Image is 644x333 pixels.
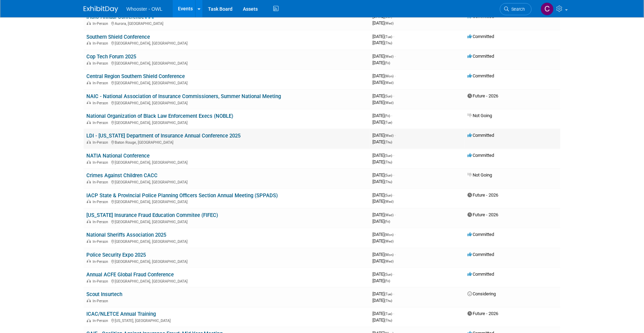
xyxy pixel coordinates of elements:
span: (Wed) [385,21,394,25]
span: (Thu) [385,299,392,303]
span: Future - 2026 [468,192,499,198]
span: Whooster - OWL [126,6,162,12]
span: (Sun) [385,193,392,197]
div: [GEOGRAPHIC_DATA], [GEOGRAPHIC_DATA] [86,238,367,244]
span: - [391,113,392,118]
span: Search [509,7,525,12]
a: [US_STATE] Insurance Fraud Education Commitee (FIFEC) [86,212,218,218]
div: [GEOGRAPHIC_DATA], [GEOGRAPHIC_DATA] [86,219,367,224]
span: [DATE] [372,73,396,78]
a: Southern Shield Conference [86,34,150,40]
div: [GEOGRAPHIC_DATA], [GEOGRAPHIC_DATA] [86,179,367,184]
span: - [395,54,396,59]
div: [GEOGRAPHIC_DATA], [GEOGRAPHIC_DATA] [86,120,367,125]
span: Future - 2026 [468,311,499,316]
span: [DATE] [372,80,394,85]
a: LDI - [US_STATE] Department of Insurance Annual Conference 2025 [86,133,240,139]
span: In-Person [93,61,110,66]
span: In-Person [93,41,110,46]
span: [DATE] [372,318,392,323]
span: [DATE] [372,179,392,184]
a: National Sheriffs Association 2025 [86,232,166,238]
div: [GEOGRAPHIC_DATA], [GEOGRAPHIC_DATA] [86,278,367,284]
span: - [393,272,394,277]
span: (Mon) [385,253,394,257]
span: [DATE] [372,113,392,118]
span: [DATE] [372,54,396,59]
span: (Mon) [385,233,394,237]
span: (Thu) [385,160,392,164]
img: ExhibitDay [84,6,118,13]
span: [DATE] [372,238,394,244]
span: In-Person [93,279,110,284]
img: In-Person Event [87,101,91,104]
span: In-Person [93,180,110,184]
span: [DATE] [372,20,394,26]
span: [DATE] [372,298,392,303]
span: (Thu) [385,180,392,184]
img: In-Person Event [87,220,91,223]
img: In-Person Event [87,259,91,263]
span: [DATE] [372,93,394,98]
span: (Wed) [385,200,394,203]
div: [GEOGRAPHIC_DATA], [GEOGRAPHIC_DATA] [86,199,367,204]
span: (Wed) [385,134,394,137]
div: [GEOGRAPHIC_DATA], [GEOGRAPHIC_DATA] [86,258,367,264]
span: (Sun) [385,173,392,177]
div: Baton Rouge, [GEOGRAPHIC_DATA] [86,139,367,145]
span: (Mon) [385,74,394,78]
a: Cop Tech Forum 2025 [86,54,136,60]
a: Central Region Southern Shield Conference [86,73,185,79]
span: [DATE] [372,159,392,164]
span: (Tue) [385,312,392,316]
span: Committed [468,252,494,257]
span: - [395,133,396,138]
a: National Organization of Black Law Enforcement Execs (NOBLE) [86,113,233,119]
span: (Wed) [385,81,394,85]
span: In-Person [93,259,110,264]
span: In-Person [93,81,110,85]
span: - [395,73,396,78]
a: Scout Insurtech [86,291,122,297]
span: [DATE] [372,153,394,158]
img: In-Person Event [87,319,91,322]
span: (Wed) [385,213,394,217]
span: Committed [468,232,494,237]
div: [US_STATE], [GEOGRAPHIC_DATA] [86,318,367,323]
img: In-Person Event [87,21,91,25]
span: (Sun) [385,154,392,158]
span: [DATE] [372,34,394,39]
a: NATIA National Conference [86,153,150,159]
span: [DATE] [372,212,396,217]
span: In-Person [93,160,110,165]
span: (Tue) [385,121,392,124]
span: [DATE] [372,192,394,198]
span: In-Person [93,121,110,125]
img: In-Person Event [87,239,91,243]
span: (Tue) [385,35,392,39]
span: Committed [468,133,494,138]
span: - [395,232,396,237]
span: [DATE] [372,258,394,264]
span: - [393,93,394,98]
span: In-Person [93,21,110,26]
span: [DATE] [372,60,390,65]
span: - [393,192,394,198]
span: (Sun) [385,94,392,98]
span: In-Person [93,101,110,105]
div: Aurora, [GEOGRAPHIC_DATA] [86,20,367,26]
a: Search [500,3,532,15]
span: (Wed) [385,239,394,243]
span: (Fri) [385,114,390,118]
span: - [393,153,394,158]
span: - [393,311,394,316]
span: (Fri) [385,220,390,223]
span: [DATE] [372,172,394,178]
span: Committed [468,272,494,277]
span: - [393,172,394,178]
span: Considering [468,291,496,296]
span: (Thu) [385,140,392,144]
span: - [393,291,394,296]
img: In-Person Event [87,61,91,65]
span: [DATE] [372,139,392,144]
